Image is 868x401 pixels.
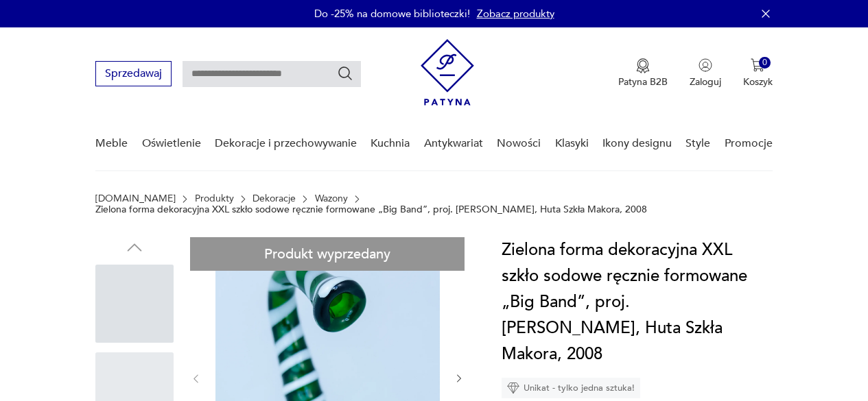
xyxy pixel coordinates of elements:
[195,193,234,204] a: Produkty
[502,237,773,367] h1: Zielona forma dekoracyjna XXL szkło sodowe ręcznie formowane „Big Band”, proj. [PERSON_NAME], Hut...
[699,58,712,72] img: Ikonka użytkownika
[636,58,650,73] img: Ikona medalu
[618,75,668,88] p: Patyna B2B
[743,75,773,88] p: Koszyk
[751,58,764,72] img: Ikona koszyka
[421,39,474,106] img: Patyna - sklep z meblami i dekoracjami vintage
[690,58,721,88] button: Zaloguj
[477,7,554,21] a: Zobacz produkty
[424,117,483,170] a: Antykwariat
[95,61,172,86] button: Sprzedawaj
[190,237,465,271] div: Produkt wyprzedany
[759,57,771,69] div: 0
[337,65,353,82] button: Szukaj
[618,58,668,88] a: Ikona medaluPatyna B2B
[497,117,541,170] a: Nowości
[602,117,672,170] a: Ikony designu
[95,204,647,215] p: Zielona forma dekoracyjna XXL szkło sodowe ręcznie formowane „Big Band”, proj. [PERSON_NAME], Hut...
[743,58,773,88] button: 0Koszyk
[618,58,668,88] button: Patyna B2B
[725,117,773,170] a: Promocje
[685,117,710,170] a: Style
[95,70,172,80] a: Sprzedawaj
[95,117,128,170] a: Meble
[502,378,640,398] div: Unikat - tylko jedna sztuka!
[95,193,176,204] a: [DOMAIN_NAME]
[253,193,296,204] a: Dekoracje
[142,117,201,170] a: Oświetlenie
[555,117,589,170] a: Klasyki
[215,117,357,170] a: Dekoracje i przechowywanie
[507,382,519,394] img: Ikona diamentu
[690,75,721,88] p: Zaloguj
[371,117,410,170] a: Kuchnia
[315,193,348,204] a: Wazony
[314,7,470,21] p: Do -25% na domowe biblioteczki!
